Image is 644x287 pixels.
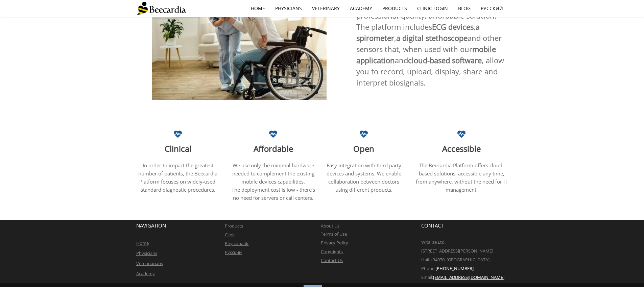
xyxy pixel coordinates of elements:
[136,270,155,277] a: Academy
[353,143,374,154] span: Open
[136,260,163,266] a: Veterinarians
[356,44,496,65] span: mobile application
[421,248,493,254] span: [STREET_ADDRESS][PERSON_NAME]
[416,162,507,193] span: The Beecardia Platform offers cloud-based solutions, accessible any time, from anywhere, without ...
[270,1,307,16] a: Physicians
[165,143,191,154] span: Clinical
[453,1,476,16] a: Blog
[136,250,157,256] a: Physicians
[421,274,433,280] span: Email:
[321,231,347,237] a: Terms of Use
[408,55,482,65] span: cloud-based software
[136,240,149,246] a: Home
[435,265,474,271] span: [PHONE_NUMBER]
[421,257,490,263] span: Haifa 34970, [GEOGRAPHIC_DATA]
[345,1,377,16] a: Academy
[421,265,435,271] span: Phone:
[433,274,504,280] a: [EMAIL_ADDRESS][DOMAIN_NAME]
[225,240,248,246] a: Physiobank
[442,143,481,154] span: Accessible
[232,162,314,185] span: We use only the minimal hardware needed to complement the existing mobile devices capabilities.
[225,232,235,238] a: Clinic
[476,1,508,16] a: Русский
[327,162,401,193] span: Easy integration with third party devices and systems. We enable collaboration between doctors us...
[356,22,480,43] span: a spirometer
[396,33,468,43] span: a digital stethoscope
[421,239,446,245] span: Witalize Ltd.
[246,1,270,16] a: home
[321,248,343,255] a: Copyrights
[232,186,315,201] span: The deployment cost is low - there’s no need for servers or call centers.
[136,222,166,229] span: NAVIGATION
[321,257,343,263] a: Contact Us
[225,223,228,229] a: P
[321,223,339,229] a: About Us
[421,222,444,229] span: CONTACT
[138,162,217,193] span: In order to impact the greatest number of patients, the Beecardia Platform focuses on widely-used...
[254,143,293,154] span: Affordable
[412,1,453,16] a: Clinic Login
[136,2,186,15] img: Beecardia
[228,223,243,229] a: roducts
[307,1,345,16] a: Veterinary
[225,249,242,255] a: Русский
[321,240,348,246] a: Privacy Policy
[377,1,412,16] a: Products
[432,22,474,32] span: ECG devices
